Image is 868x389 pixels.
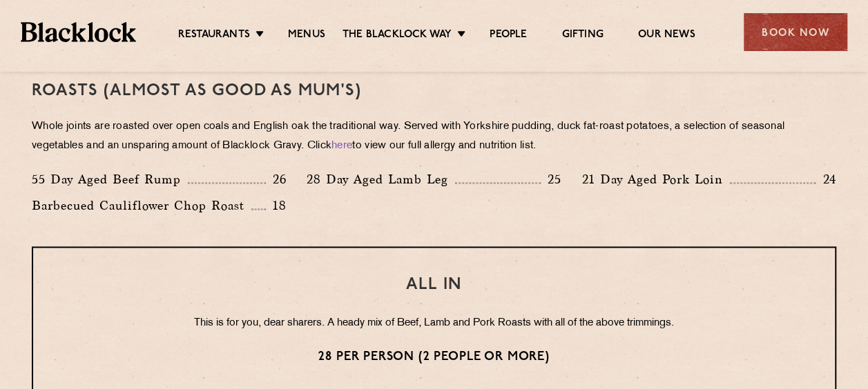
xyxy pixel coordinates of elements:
p: Barbecued Cauliflower Chop Roast [32,196,251,215]
a: Our News [638,28,695,43]
p: 28 Day Aged Lamb Leg [307,170,455,189]
p: 26 [266,170,287,188]
p: 18 [266,197,287,215]
p: 24 [816,170,836,188]
a: Gifting [561,28,603,43]
p: 21 Day Aged Pork Loin [582,170,730,189]
h3: ALL IN [61,275,807,293]
a: People [490,28,527,43]
img: BL_Textured_Logo-footer-cropped.svg [21,22,136,41]
p: Whole joints are roasted over open coals and English oak the traditional way. Served with Yorkshi... [32,117,836,156]
p: 25 [541,170,561,188]
p: 55 Day Aged Beef Rump [32,170,188,189]
div: Book Now [744,13,847,51]
a: Menus [288,28,325,43]
a: The Blacklock Way [343,28,452,43]
p: This is for you, dear sharers. A heady mix of Beef, Lamb and Pork Roasts with all of the above tr... [61,314,807,332]
p: 28 per person (2 people or more) [61,348,807,366]
h3: Roasts (Almost as good as Mum's) [32,82,836,100]
a: Restaurants [178,28,250,43]
a: here [331,141,352,151]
